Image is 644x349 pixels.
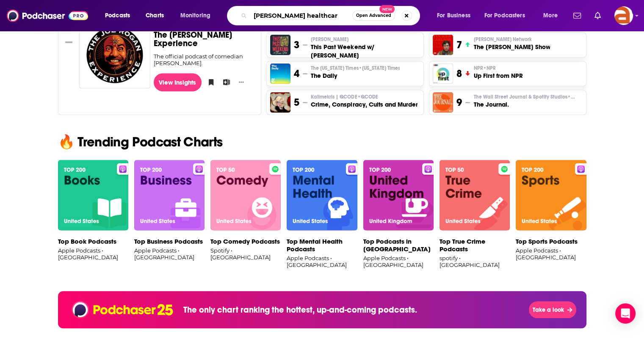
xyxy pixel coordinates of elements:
h3: Crime, Conspiracy, Cults and Murder [311,100,417,109]
p: Top Sports Podcasts [516,238,586,245]
h3: 5 [294,96,299,109]
a: [PERSON_NAME] NetworkThe [PERSON_NAME] Show [473,36,550,51]
img: banner-Top Sports Podcasts [516,160,586,231]
span: [PERSON_NAME] Network [473,36,531,43]
span: • Wall Street Journal [567,94,614,100]
button: open menu [431,9,481,22]
button: Add to List [220,76,229,88]
img: The Joe Rogan Experience [79,17,150,88]
div: The official podcast of comedian [PERSON_NAME]. [154,53,254,66]
h3: 7 [456,38,462,51]
a: Charts [140,9,169,22]
img: This Past Weekend w/ Theo Von [270,35,290,55]
p: Top Podcasts in [GEOGRAPHIC_DATA] [363,238,434,253]
a: NPR•NPRUp First from NPR [473,65,522,80]
p: Apple Podcasts • [GEOGRAPHIC_DATA] [58,247,128,261]
span: Kallmekris | QCODE [311,93,378,100]
span: Open Advanced [356,14,391,18]
p: Apple Podcasts • [GEOGRAPHIC_DATA] [363,255,434,268]
span: More [543,10,558,22]
img: banner-Top Book Podcasts [58,160,128,231]
img: The Journal. [433,92,453,113]
a: The Tucker Carlson Show [433,35,453,55]
span: The Wall Street Journal & Spotify Studios [473,93,575,100]
button: open menu [479,9,537,22]
a: banner-Top True Crime PodcastsTop True Crime Podcastsspotify • [GEOGRAPHIC_DATA] [439,160,510,271]
h3: The Journal. [473,100,575,109]
a: banner-Top Mental Health PodcastsTop Mental Health PodcastsApple Podcasts • [GEOGRAPHIC_DATA] [287,160,357,271]
span: • NPR [483,65,495,71]
a: Take a look [529,301,576,318]
a: banner-Top Book PodcastsTop Book PodcastsApple Podcasts • [GEOGRAPHIC_DATA] [58,160,128,271]
span: For Podcasters [484,10,525,22]
p: Kallmekris | QCODE • QCODE [311,93,417,100]
img: banner-Top Business Podcasts [134,160,205,231]
p: Top Comedy Podcasts [210,238,281,245]
a: [PERSON_NAME]•SpotifyThe [PERSON_NAME] Experience [154,22,254,53]
p: Apple Podcasts • [GEOGRAPHIC_DATA] [287,255,357,268]
h3: 4 [294,67,299,80]
p: The New York Times • New York Times [311,65,400,71]
a: The Wall Street Journal & Spotify Studios•Wall Street JournalThe Journal. [473,93,575,109]
div: Search podcasts, credits, & more... [235,6,428,25]
a: banner-Top Comedy PodcastsTop Comedy PodcastsSpotify • [GEOGRAPHIC_DATA] [210,160,281,271]
button: Show More Button [235,78,247,86]
a: banner-Top Sports PodcastsTop Sports PodcastsApple Podcasts • [GEOGRAPHIC_DATA] [516,160,586,271]
a: The Daily [270,63,290,84]
a: banner-Top Podcasts in United KingdomTop Podcasts in [GEOGRAPHIC_DATA]Apple Podcasts • [GEOGRAPHI... [363,160,434,271]
a: Show notifications dropdown [570,8,584,23]
h3: 8 [456,67,462,80]
span: Logged in as ASTHOPR [614,6,633,25]
p: NPR • NPR [473,65,522,71]
a: The [US_STATE] Times•[US_STATE] TimesThe Daily [311,65,400,80]
p: Spotify • [GEOGRAPHIC_DATA] [210,247,281,261]
img: banner-Top Mental Health Podcasts [287,160,357,231]
p: spotify • [GEOGRAPHIC_DATA] [439,255,510,268]
p: Theo Von [311,36,420,43]
span: For Business [437,10,470,22]
span: The [US_STATE] Times [311,65,400,71]
img: Podchaser 25 banner [72,300,173,320]
p: Top Business Podcasts [134,238,205,245]
h2: 🔥 Trending Podcast Charts [51,135,593,149]
a: [PERSON_NAME]This Past Weekend w/ [PERSON_NAME] [311,36,420,60]
h3: Up First from NPR [473,71,522,80]
h3: 3 [294,38,299,51]
span: Monitoring [180,10,210,22]
img: Crime, Conspiracy, Cults and Murder [270,92,290,113]
p: The Wall Street Journal & Spotify Studios • Wall Street Journal [473,93,575,100]
img: Up First from NPR [433,63,453,84]
button: open menu [174,9,221,22]
img: banner-Top Comedy Podcasts [210,160,281,231]
p: The only chart ranking the hottest, up-and-coming podcasts. [183,305,417,315]
p: Apple Podcasts • [GEOGRAPHIC_DATA] [134,247,205,261]
img: Podchaser - Follow, Share and Rate Podcasts [7,8,88,24]
h3: The Daily [311,71,400,80]
a: banner-Top Business PodcastsTop Business PodcastsApple Podcasts • [GEOGRAPHIC_DATA] [134,160,205,271]
button: open menu [537,9,568,22]
button: Show profile menu [614,6,633,25]
span: • [US_STATE] Times [358,65,400,71]
span: Charts [146,10,164,22]
span: Podcasts [105,10,130,22]
p: Top Book Podcasts [58,238,128,245]
img: banner-Top Podcasts in United Kingdom [363,160,434,231]
button: open menu [99,9,141,22]
p: Tucker Carlson Network [473,36,550,43]
img: User Profile [614,6,633,25]
span: NPR [473,65,495,71]
p: Apple Podcasts • [GEOGRAPHIC_DATA] [516,247,586,261]
p: Top Mental Health Podcasts [287,238,357,253]
h3: This Past Weekend w/ [PERSON_NAME] [311,43,420,60]
a: View Insights [154,73,202,91]
a: Kallmekris | QCODE•QCODECrime, Conspiracy, Cults and Murder [311,93,417,109]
